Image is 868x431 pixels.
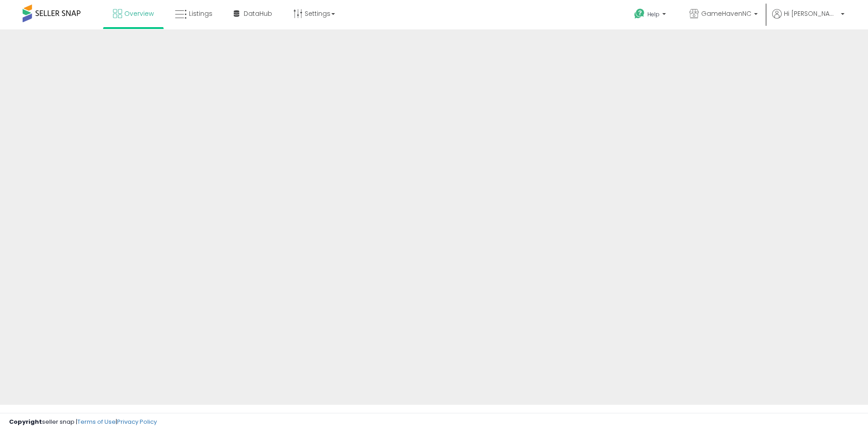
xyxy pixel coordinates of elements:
span: Hi [PERSON_NAME] [784,9,838,18]
span: Listings [189,9,212,18]
i: Get Help [634,8,645,19]
span: DataHub [244,9,272,18]
a: Help [627,1,675,29]
span: Help [647,10,660,18]
a: Hi [PERSON_NAME] [772,9,844,29]
span: GameHavenNC [701,9,751,18]
span: Overview [124,9,154,18]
